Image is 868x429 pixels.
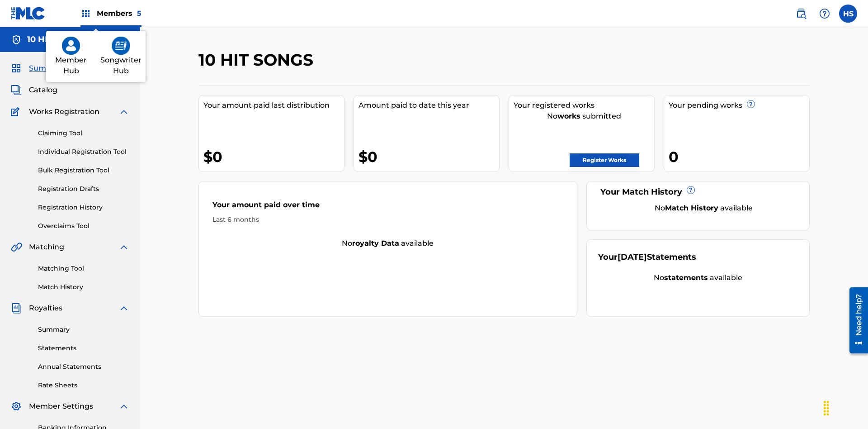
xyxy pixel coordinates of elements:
div: $0 [203,147,344,167]
img: search [796,8,807,19]
div: Drag [819,395,834,422]
span: Member Settings [29,401,93,412]
strong: statements [664,273,708,282]
div: $0 [359,147,499,167]
img: Member Settings [11,401,22,412]
span: Members [97,8,142,19]
iframe: Chat Widget [823,386,868,429]
div: User Menu [839,5,857,23]
div: No available [609,203,798,214]
img: Accounts [11,34,22,45]
img: songwriter hub [112,37,130,55]
div: Your pending works [669,100,809,111]
a: songwriter hubSongwriter Hub [96,31,146,82]
a: Individual Registration Tool [38,147,129,157]
div: Your amount paid last distribution [203,100,344,111]
img: expand [118,303,129,314]
img: MLC Logo [11,7,46,20]
span: ? [747,100,755,108]
a: Rate Sheets [38,381,129,390]
div: No submitted [514,111,654,122]
a: SummarySummary [11,63,66,74]
a: Match History [38,282,129,292]
a: Summary [38,325,129,334]
div: 0 [669,147,809,167]
span: [DATE] [618,252,647,262]
a: Registration Drafts [38,184,129,194]
img: expand [118,242,129,253]
img: expand [118,401,129,412]
div: No available [199,238,577,249]
span: ? [687,186,694,194]
img: Catalog [11,85,22,95]
img: help [819,8,830,19]
div: Your Match History [598,186,798,198]
img: expand [118,106,129,117]
img: Summary [11,63,22,74]
img: Works Registration [11,106,23,117]
iframe: Resource Center [843,284,868,358]
span: Works Registration [29,106,99,117]
strong: royalty data [352,239,399,248]
div: Amount paid to date this year [359,100,499,111]
span: Matching [29,242,64,253]
span: Royalties [29,303,62,314]
a: Matching Tool [38,264,129,273]
a: Register Works [570,153,639,167]
div: No available [598,272,798,283]
a: Registration History [38,203,129,212]
a: CatalogCatalog [11,85,57,95]
span: 5 [137,9,142,18]
div: Your amount paid over time [212,200,563,215]
a: Public Search [792,5,810,23]
a: member hubMember Hub [46,31,96,82]
div: Help [816,5,834,23]
img: Matching [11,242,22,253]
span: Catalog [29,85,57,95]
a: Claiming Tool [38,129,129,138]
span: Summary [29,63,66,74]
a: Bulk Registration Tool [38,166,129,175]
a: Overclaims Tool [38,221,129,231]
img: Top Rightsholders [80,8,91,19]
div: Your registered works [514,100,654,111]
a: Statements [38,343,129,353]
strong: works [557,112,580,120]
a: Annual Statements [38,362,129,372]
h5: 10 HIT SONGS [27,34,85,45]
div: Your Statements [598,251,696,263]
h2: 10 HIT SONGS [198,50,318,70]
img: member hub [62,37,80,55]
strong: Match History [665,204,718,212]
div: Last 6 months [212,215,563,224]
img: Royalties [11,303,22,314]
